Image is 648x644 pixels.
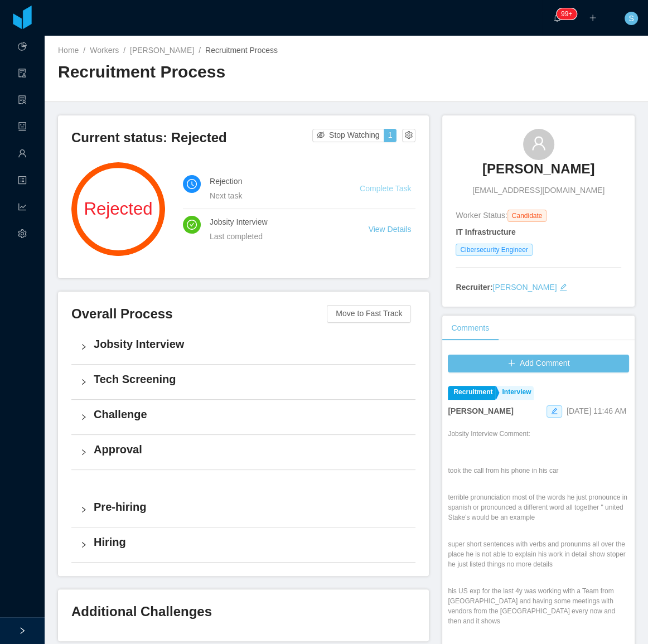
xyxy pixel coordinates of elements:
[557,8,577,20] sup: 1212
[456,244,532,256] span: Cibersecurity Engineer
[456,211,507,220] span: Worker Status:
[384,129,397,142] button: 1
[312,129,384,142] button: icon: eye-invisibleStop Watching
[71,492,415,527] div: icon: rightPre-hiring
[448,586,629,626] p: his US exp for the last 4y was working with a Team from [GEOGRAPHIC_DATA] and having some meeting...
[448,429,629,643] div: Jobsity Interview Comment:
[80,449,87,456] i: icon: right
[71,527,415,562] div: icon: rightHiring
[71,129,312,147] h3: Current status: Rejected
[71,603,415,621] h3: Additional Challenges
[71,200,165,217] span: Rejected
[482,160,594,185] a: [PERSON_NAME]
[567,406,626,415] span: [DATE] 11:46 AM
[442,316,498,341] div: Comments
[210,190,333,202] div: Next task
[58,61,346,84] h2: Recruitment Process
[130,46,194,55] a: [PERSON_NAME]
[18,36,27,59] a: icon: pie-chart
[369,225,412,234] a: View Details
[628,12,634,25] span: S
[18,143,27,166] a: icon: user
[90,46,119,55] a: Workers
[18,90,27,113] i: icon: solution
[18,62,27,86] a: icon: audit
[496,386,534,400] a: Interview
[94,442,407,457] h4: Approval
[94,499,407,515] h4: Pre-hiring
[402,129,415,142] button: icon: setting
[71,305,327,323] h3: Overall Process
[327,305,411,323] button: Move to Fast Track
[80,414,87,420] i: icon: right
[80,379,87,385] i: icon: right
[448,466,629,476] p: took the call from his phone in his car
[18,116,27,139] a: icon: robot
[83,46,85,55] span: /
[360,184,411,193] a: Complete Task
[94,336,407,352] h4: Jobsity Interview
[94,534,407,550] h4: Hiring
[18,224,27,246] i: icon: setting
[187,220,197,230] i: icon: check-circle
[589,14,597,22] i: icon: plus
[199,46,201,55] span: /
[210,216,342,228] h4: Jobsity Interview
[80,506,87,513] i: icon: right
[456,227,515,236] strong: IT Infrastructure
[18,170,27,193] a: icon: profile
[71,435,415,469] div: icon: rightApproval
[448,386,495,400] a: Recruitment
[71,400,415,434] div: icon: rightChallenge
[58,46,79,55] a: Home
[94,406,407,422] h4: Challenge
[123,46,125,55] span: /
[210,175,333,187] h4: Rejection
[71,330,415,364] div: icon: rightJobsity Interview
[448,406,513,415] strong: [PERSON_NAME]
[71,365,415,399] div: icon: rightTech Screening
[187,179,197,189] i: icon: clock-circle
[205,46,278,55] span: Recruitment Process
[94,371,407,387] h4: Tech Screening
[448,539,629,569] p: super short sentences with verbs and pronunms all over the place he is not able to explain his wo...
[531,135,547,151] i: icon: user
[448,492,629,522] p: terrible pronunciation most of the words he just pronounce in spanish or pronounced a different w...
[456,283,492,292] strong: Recruiter:
[80,343,87,350] i: icon: right
[18,197,27,220] i: icon: line-chart
[80,541,87,548] i: icon: right
[492,283,557,292] a: [PERSON_NAME]
[559,283,567,291] i: icon: edit
[507,210,547,222] span: Candidate
[472,185,605,196] span: [EMAIL_ADDRESS][DOMAIN_NAME]
[553,14,561,22] i: icon: bell
[210,230,342,243] div: Last completed
[448,355,629,372] button: icon: plusAdd Comment
[551,408,558,414] i: icon: edit
[482,160,594,178] h3: [PERSON_NAME]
